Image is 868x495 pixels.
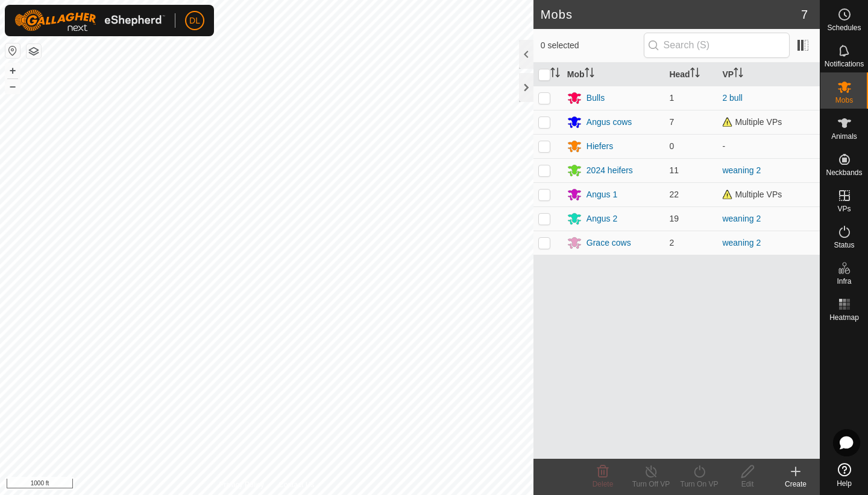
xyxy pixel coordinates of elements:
span: 1 [669,93,674,103]
button: + [5,63,20,78]
a: weaning 2 [722,165,761,175]
a: Privacy Policy [219,479,264,490]
span: Help [837,480,852,487]
div: Bulls [587,92,605,104]
div: Edit [723,479,772,490]
div: 2024 heifers [587,164,633,177]
span: Multiple VPs [722,117,782,127]
p-sorticon: Activate to sort [690,69,700,79]
div: Hiefers [587,140,613,153]
button: Reset Map [5,43,20,58]
span: Notifications [825,60,864,68]
span: Delete [593,480,614,488]
img: Gallagher Logo [14,10,165,31]
div: Grace cows [587,237,631,249]
div: Angus 2 [587,212,617,225]
span: Infra [837,278,851,285]
span: Heatmap [829,314,859,321]
button: Map Layers [27,44,41,59]
span: 7 [669,117,674,127]
span: Schedules [827,24,861,31]
span: Animals [831,133,857,140]
span: Status [834,241,854,249]
a: weaning 2 [722,238,761,247]
div: Turn On VP [675,479,723,490]
span: 7 [801,5,808,24]
a: 2 bull [722,93,742,103]
span: VPs [837,205,851,212]
span: Mobs [835,97,853,104]
div: Create [772,479,820,490]
th: VP [717,63,820,86]
span: 0 [669,141,674,151]
span: 22 [669,190,679,199]
span: DL [189,14,200,27]
button: – [5,79,20,94]
span: 11 [669,165,679,175]
p-sorticon: Activate to sort [550,69,560,79]
a: Help [820,458,868,492]
th: Mob [562,63,665,86]
span: Neckbands [826,169,862,176]
span: 0 selected [541,39,644,52]
span: 2 [669,238,674,247]
p-sorticon: Activate to sort [585,69,594,79]
div: Angus 1 [587,188,617,201]
p-sorticon: Activate to sort [734,69,743,79]
td: - [717,134,820,158]
div: Angus cows [587,116,632,129]
h2: Mobs [541,7,801,22]
a: Contact Us [278,479,314,490]
span: Multiple VPs [722,190,782,199]
span: 19 [669,214,679,223]
th: Head [664,63,717,86]
div: Turn Off VP [627,479,675,490]
a: weaning 2 [722,214,761,223]
input: Search (S) [644,33,790,58]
